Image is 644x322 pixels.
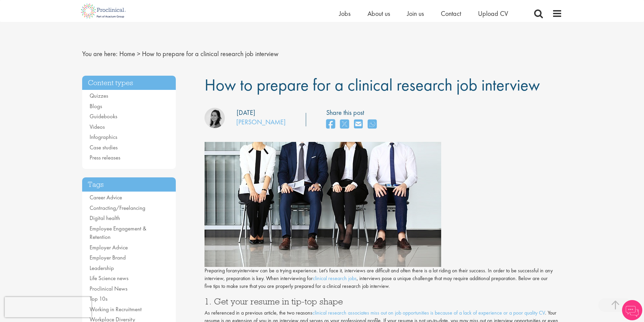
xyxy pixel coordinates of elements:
[339,9,351,18] a: Jobs
[90,214,120,222] a: Digital health
[354,117,363,132] a: share on email
[90,225,146,241] a: Employee Engagement & Retention
[90,254,126,261] a: Employer Brand
[119,49,135,58] a: breadcrumb link
[82,49,118,58] span: You are here:
[5,297,91,317] iframe: reCAPTCHA
[90,133,117,141] a: Infographics
[137,49,140,58] span: >
[237,108,255,118] div: [DATE]
[90,264,114,272] a: Leadership
[236,118,286,126] a: [PERSON_NAME]
[90,102,102,110] a: Blogs
[312,309,545,321] a: clinical research associates miss out on job opportunities is because of a lack of experience or ...
[90,92,108,99] a: Quizzes
[340,117,349,132] a: share on twitter
[82,76,176,90] h3: Content types
[407,9,424,18] a: Join us
[90,305,142,313] a: Working in Recruitment
[205,267,562,290] p: Preparing for interview can be a trying experience. Let’s face it, interviews are difficult and o...
[313,275,357,282] a: clinical research jobs
[90,154,120,161] a: Press releases
[367,9,390,18] a: About us
[90,295,108,302] a: Top 10s
[90,204,145,212] a: Contracting/Freelancing
[90,274,128,282] a: Life Science news
[478,9,508,18] a: Upload CV
[368,117,377,132] a: share on whats app
[441,9,461,18] a: Contact
[205,108,225,128] img: Monique Ellis
[326,108,380,118] label: Share this post
[205,297,562,306] h3: 1. Get your resume in tip-top shape
[622,300,642,320] img: Chatbot
[90,244,128,251] a: Employer Advice
[90,123,105,130] a: Videos
[82,177,176,192] h3: Tags
[326,117,335,132] a: share on facebook
[90,113,117,120] a: Guidebooks
[90,285,127,292] a: Proclinical News
[90,144,118,151] a: Case studies
[205,74,540,96] span: How to prepare for a clinical research job interview
[142,49,279,58] span: How to prepare for a clinical research job interview
[232,267,240,274] g: any
[205,142,441,267] img: How%2Bto%2Bprepare%2Bfor%2Ba%2Bclinical%2Bresearch%2Bjob%2Binterview.jpg
[90,194,122,201] a: Career Advice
